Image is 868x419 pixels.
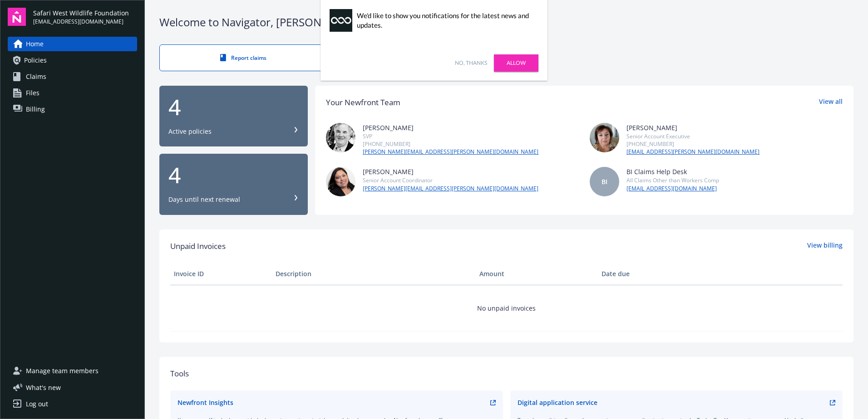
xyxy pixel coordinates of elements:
a: [PERSON_NAME][EMAIL_ADDRESS][PERSON_NAME][DOMAIN_NAME] [363,148,538,156]
img: navigator-logo.svg [8,8,26,26]
th: Date due [598,263,700,285]
span: Billing [26,102,45,117]
td: No unpaid invoices [170,285,843,331]
div: Days until next renewal [168,195,240,204]
th: Description [272,263,476,285]
th: Amount [476,263,598,285]
a: [EMAIL_ADDRESS][DOMAIN_NAME] [626,185,719,193]
div: [PHONE_NUMBER] [626,140,759,148]
a: Billing [8,102,137,117]
a: View billing [807,240,843,252]
span: [EMAIL_ADDRESS][DOMAIN_NAME] [33,18,129,26]
div: We'd like to show you notifications for the latest news and updates. [357,11,534,30]
span: Files [26,86,39,100]
div: Log out [26,397,48,411]
a: No, thanks [455,59,487,67]
div: Your Newfront Team [326,97,400,108]
button: What's new [8,383,75,392]
div: 4 [168,96,299,118]
th: Invoice ID [170,263,272,285]
a: Manage team members [8,364,137,378]
div: Newfront Insights [178,398,233,407]
img: photo [326,167,355,196]
span: Policies [24,53,47,68]
a: Files [8,86,137,100]
a: Policies [8,53,137,68]
a: Home [8,37,137,51]
span: Unpaid Invoices [170,240,226,252]
div: Digital application service [518,398,597,407]
div: [PERSON_NAME] [363,167,538,176]
span: Safari West Wildlife Foundation [33,8,129,18]
div: 4 [168,164,299,186]
div: All Claims Other than Workers Comp [626,176,719,184]
div: BI Claims Help Desk [626,167,719,176]
a: Claims [8,69,137,84]
button: 4Active policies [159,86,308,147]
div: Senior Account Coordinator [363,176,538,184]
a: Report claims [159,44,327,71]
div: Senior Account Executive [626,132,759,140]
div: [PHONE_NUMBER] [363,140,538,148]
span: Claims [26,69,46,84]
a: [EMAIL_ADDRESS][PERSON_NAME][DOMAIN_NAME] [626,148,759,156]
button: Safari West Wildlife Foundation[EMAIL_ADDRESS][DOMAIN_NAME] [33,8,137,26]
span: Manage team members [26,364,99,378]
div: SVP [363,132,538,140]
button: 4Days until next renewal [159,154,308,215]
div: Welcome to Navigator , [PERSON_NAME] [159,15,853,30]
div: [PERSON_NAME] [626,123,759,132]
div: Active policies [168,127,212,136]
img: photo [590,123,619,152]
div: Tools [170,368,843,380]
span: What ' s new [26,383,61,392]
div: Report claims [178,54,309,62]
a: View all [819,97,843,108]
span: Home [26,37,44,51]
a: Allow [494,54,538,72]
div: [PERSON_NAME] [363,123,538,132]
a: [PERSON_NAME][EMAIL_ADDRESS][PERSON_NAME][DOMAIN_NAME] [363,185,538,193]
span: BI [602,177,607,186]
img: photo [326,123,355,152]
